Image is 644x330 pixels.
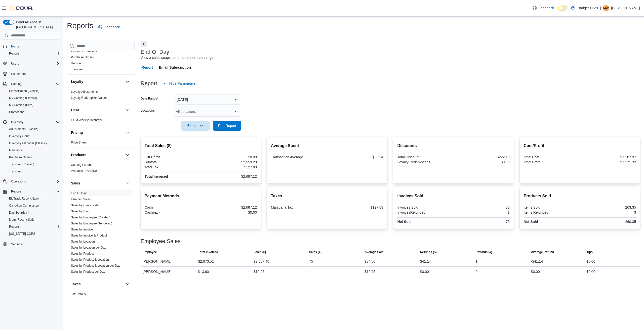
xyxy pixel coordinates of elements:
[67,117,135,125] div: OCM
[581,160,636,164] div: $1,371.32
[104,25,120,30] span: Feedback
[1,240,62,248] button: Settings
[202,205,257,209] div: $2,687.12
[9,141,47,145] span: Inventory Manager (Classic)
[145,210,200,214] div: Cashback
[71,130,124,135] button: Pricing
[71,240,95,244] span: Sales by Location
[141,80,157,86] h3: Report
[1,43,62,50] button: Home
[174,95,241,105] button: [DATE]
[71,210,89,213] a: Sales by Day
[71,68,84,71] a: Transfers
[7,231,60,237] span: Washington CCRS
[5,95,62,102] button: My Catalog (Classic)
[9,211,29,215] span: Dashboards
[3,41,60,261] nav: Complex example
[7,210,31,216] a: Dashboards
[271,193,383,199] h2: Taxes
[9,89,39,93] span: Classification (Classic)
[71,258,109,262] span: Sales by Product & Location
[9,119,60,125] span: Inventory
[7,231,37,237] a: [US_STATE] CCRS
[531,3,556,13] a: Feedback
[7,126,40,132] a: Adjustments (Classic)
[586,269,595,275] div: $0.00
[9,119,25,125] button: Inventory
[9,52,20,56] span: Reports
[9,61,60,67] span: Users
[71,191,87,195] span: End Of Day
[11,82,21,86] span: Catalog
[420,269,429,275] div: $0.00
[581,210,636,214] div: 3
[611,5,640,11] p: [PERSON_NAME]
[254,258,269,264] div: $2,587.48
[420,258,431,264] div: $41.14
[71,264,120,267] a: Sales by Product & Location per Day
[9,134,30,138] span: Inventory Count
[11,62,19,66] span: Users
[455,205,510,209] div: 76
[7,217,60,223] span: Metrc Reconciliation
[10,6,33,11] img: Cova
[67,89,135,103] div: Loyalty
[7,217,38,223] a: Metrc Reconciliation
[145,165,200,169] div: Total Tax
[5,109,62,116] button: Promotions
[524,160,579,164] div: Total Profit
[7,102,60,108] span: My Catalog (Beta)
[71,203,101,207] span: Sales by Classification
[9,232,35,236] span: [US_STATE] CCRS
[71,118,102,122] span: OCM Weekly Inventory
[71,270,105,274] span: Sales by Product per Day
[7,109,26,115] a: Promotions
[71,246,106,249] a: Sales by Location per Day
[7,154,34,160] a: Purchase Orders
[213,121,241,131] button: Run Report
[254,269,264,275] div: $12.95
[7,203,41,209] a: Canadian Compliance
[558,11,558,11] span: Dark Mode
[198,250,218,254] span: Total Invoiced
[142,62,153,72] span: Report
[125,79,131,85] button: Loyalty
[71,298,92,302] span: Tax Exemptions
[71,108,79,113] h3: OCM
[475,250,492,254] span: Refunds (#)
[271,143,383,149] h2: Average Spent
[581,220,636,224] div: 260.35
[309,269,311,275] div: 1
[71,96,107,100] a: Loyalty Redemption Values
[71,163,91,167] a: Catalog Export
[71,192,87,195] a: End Of Day
[145,155,200,159] div: Gift Cards
[397,205,452,209] div: Invoices Sold
[581,155,636,159] div: $1,187.97
[71,118,102,122] a: OCM Weekly Inventory
[145,160,200,164] div: Subtotal
[5,216,62,223] button: Metrc Reconciliation
[218,123,236,128] span: Run Report
[71,152,124,157] button: Products
[1,188,62,195] button: Reports
[397,220,412,224] strong: Net Sold
[67,21,93,31] h1: Reports
[71,108,124,113] button: OCM
[586,258,595,264] div: $0.00
[9,110,24,114] span: Promotions
[9,61,21,67] button: Users
[524,210,579,214] div: Items Refunded
[67,162,135,176] div: Products
[9,178,60,184] span: Operations
[11,190,22,194] span: Reports
[5,126,62,133] button: Adjustments (Classic)
[7,196,60,202] span: BioTrack Reconciliation
[71,204,101,207] a: Sales by Classification
[169,81,196,86] span: Hide Parameters
[71,258,109,261] a: Sales by Product & Location
[7,147,60,153] span: Manifests
[71,228,93,231] a: Sales by Invoice
[71,246,106,250] span: Sales by Location per Day
[71,141,87,144] a: Price Sheet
